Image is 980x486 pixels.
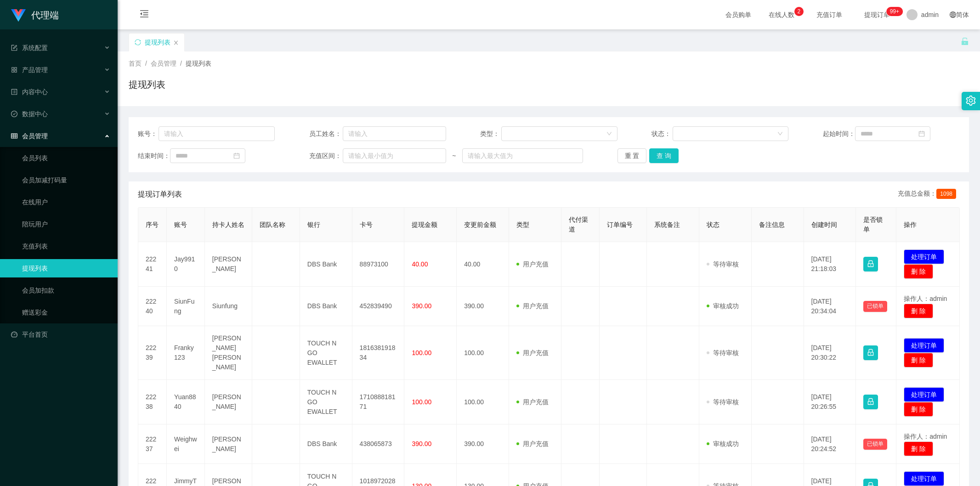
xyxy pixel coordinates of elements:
[804,287,856,326] td: [DATE] 20:34:04
[516,440,549,447] span: 用户充值
[886,7,903,16] sup: 1158
[412,440,431,447] span: 390.00
[804,242,856,287] td: [DATE] 21:18:03
[138,326,167,380] td: 22239
[412,302,431,310] span: 390.00
[352,287,405,326] td: 452839490
[904,304,933,318] button: 删 除
[135,39,141,45] i: 图标: sync
[22,215,110,233] a: 陪玩用户
[343,148,446,163] input: 请输入最小值为
[11,132,48,140] span: 会员管理
[904,402,933,417] button: 删 除
[307,221,320,228] span: 银行
[936,189,956,199] span: 1098
[863,439,887,450] button: 已锁单
[11,11,59,18] a: 代理端
[823,129,855,139] span: 起始时间：
[11,325,110,344] a: 图标: dashboard平台首页
[457,287,509,326] td: 390.00
[167,380,205,424] td: Yuan8840
[159,126,275,141] input: 请输入
[904,264,933,279] button: 删 除
[22,193,110,211] a: 在线用户
[904,221,917,228] span: 操作
[11,67,17,73] i: 图标: appstore-o
[260,221,285,228] span: 团队名称
[764,11,799,18] span: 在线人数
[205,326,252,380] td: [PERSON_NAME] [PERSON_NAME]
[798,7,801,16] p: 2
[412,349,431,356] span: 100.00
[309,151,343,161] span: 充值区间：
[174,221,187,228] span: 账号
[707,398,739,406] span: 等待审核
[904,295,947,302] span: 操作人：admin
[11,111,17,117] i: 图标: check-circle-o
[569,216,588,233] span: 代付渠道
[950,11,956,18] i: 图标: global
[904,249,944,264] button: 处理订单
[863,395,878,409] button: 图标: lock
[129,0,160,30] i: 图标: menu-fold
[412,398,431,406] span: 100.00
[412,221,437,228] span: 提现金额
[607,221,633,228] span: 订单编号
[167,287,205,326] td: SiunFung
[651,129,673,139] span: 状态：
[300,380,352,424] td: TOUCH N GO EWALLET
[446,151,462,161] span: ~
[233,153,240,159] i: 图标: calendar
[205,380,252,424] td: [PERSON_NAME]
[11,88,48,96] span: 内容中心
[654,221,680,228] span: 系统备注
[180,60,182,67] span: /
[11,110,48,118] span: 数据中心
[516,349,549,356] span: 用户充值
[804,424,856,464] td: [DATE] 20:24:52
[918,130,925,137] i: 图标: calendar
[138,242,167,287] td: 22241
[205,287,252,326] td: Siunfung
[904,353,933,367] button: 删 除
[138,129,159,139] span: 账号：
[11,89,17,95] i: 图标: profile
[457,380,509,424] td: 100.00
[300,424,352,464] td: DBS Bank
[863,345,878,360] button: 图标: lock
[300,287,352,326] td: DBS Bank
[811,221,837,228] span: 创建时间
[343,126,446,141] input: 请输入
[138,287,167,326] td: 22240
[11,45,17,51] i: 图标: form
[138,151,170,161] span: 结束时间：
[606,131,612,137] i: 图标: down
[186,60,211,67] span: 提现列表
[11,133,17,139] i: 图标: table
[480,129,501,139] span: 类型：
[11,66,48,73] span: 产品管理
[649,148,679,163] button: 查 询
[22,149,110,167] a: 会员列表
[904,471,944,486] button: 处理订单
[167,424,205,464] td: Weighwei
[22,281,110,300] a: 会员加扣款
[707,260,739,268] span: 等待审核
[151,60,176,67] span: 会员管理
[138,189,182,200] span: 提现订单列表
[707,440,739,447] span: 审核成功
[777,131,783,137] i: 图标: down
[860,11,895,18] span: 提现订单
[309,129,343,139] span: 员工姓名：
[812,11,847,18] span: 充值订单
[457,424,509,464] td: 390.00
[904,387,944,402] button: 处理订单
[966,96,976,106] i: 图标: setting
[863,301,887,312] button: 已锁单
[707,221,719,228] span: 状态
[138,380,167,424] td: 22238
[360,221,373,228] span: 卡号
[804,380,856,424] td: [DATE] 20:26:55
[22,171,110,189] a: 会员加减打码量
[167,242,205,287] td: Jay9910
